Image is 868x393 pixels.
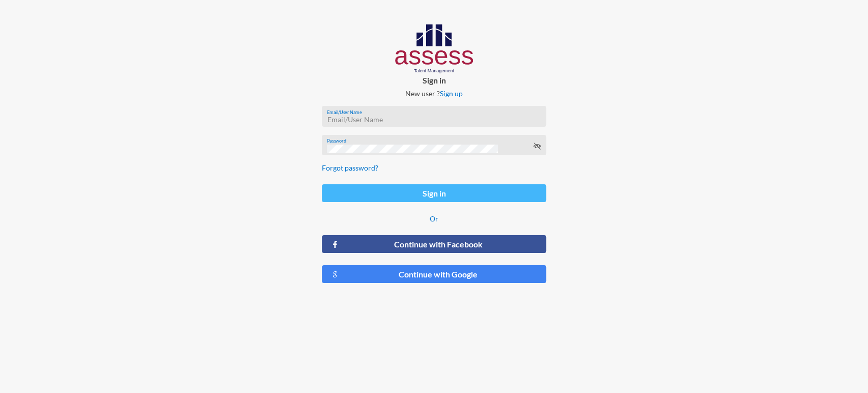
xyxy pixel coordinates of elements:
p: Sign in [314,75,554,85]
button: Continue with Google [322,265,546,283]
button: Sign in [322,184,546,202]
input: Email/User Name [327,116,541,124]
a: Forgot password? [322,163,378,172]
p: Or [322,214,546,223]
p: New user ? [314,89,554,98]
button: Continue with Facebook [322,235,546,253]
a: Sign up [440,89,463,98]
img: AssessLogoo.svg [395,24,473,73]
